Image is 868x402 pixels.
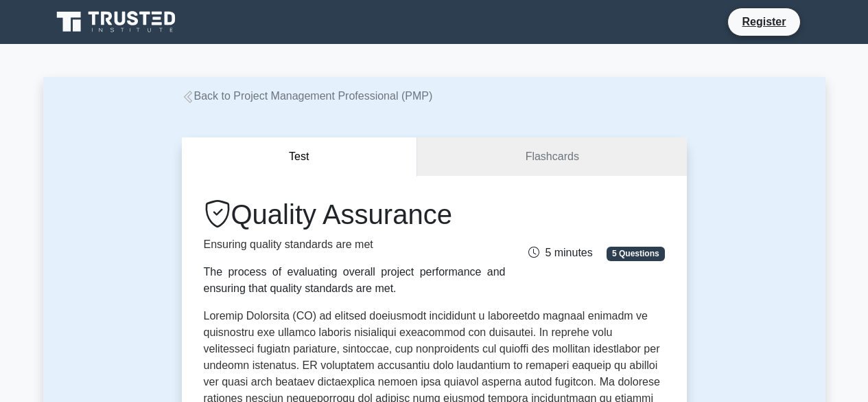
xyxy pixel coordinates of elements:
[182,137,418,177] button: Test
[204,264,506,297] div: The process of evaluating overall project performance and ensuring that quality standards are met.
[528,247,592,258] span: 5 minutes
[734,13,794,30] a: Register
[182,90,433,102] a: Back to Project Management Professional (PMP)
[607,247,664,260] span: 5 Questions
[204,236,506,253] p: Ensuring quality standards are met
[204,198,506,231] h1: Quality Assurance
[417,137,686,177] a: Flashcards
